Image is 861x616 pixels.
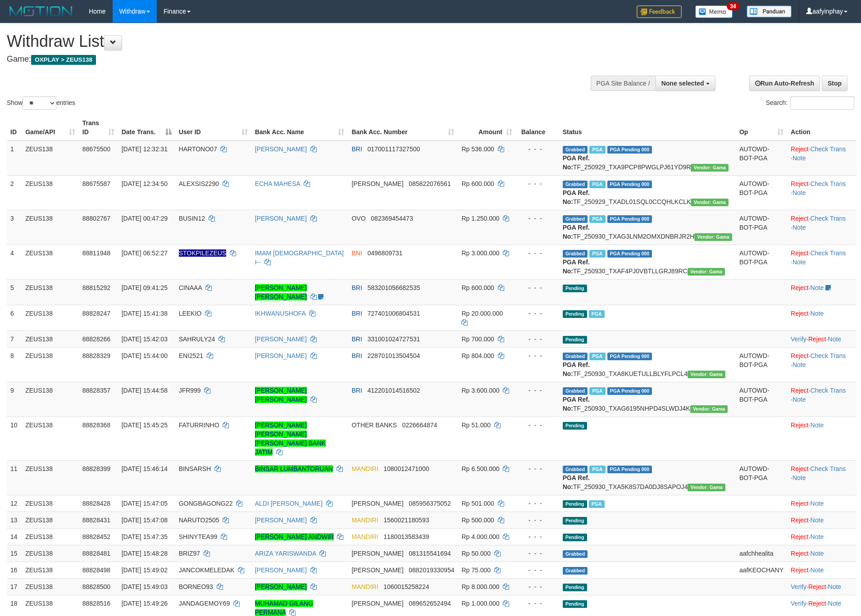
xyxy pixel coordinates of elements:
[563,154,590,171] b: PGA Ref. No:
[607,146,652,154] span: PGA Pending
[7,512,22,528] td: 13
[22,115,79,140] th: Game/API: activate to sort column ascending
[637,5,682,18] img: Feedback.jpg
[589,500,605,508] span: Marked by aafpengsreynich
[563,422,587,430] span: Pending
[691,164,729,172] span: Vendor URL: https://trx31.1velocity.biz
[811,215,846,222] a: Check Trans
[563,396,590,412] b: PGA Ref. No:
[179,465,211,472] span: BINSARSH
[255,516,307,524] a: [PERSON_NAME]
[791,465,809,472] a: Reject
[563,500,587,508] span: Pending
[367,335,420,343] span: Copy 331001024727531 to clipboard
[22,460,79,495] td: ZEUS138
[791,249,809,257] a: Reject
[255,249,344,266] a: IMAM [DEMOGRAPHIC_DATA] I--
[519,516,556,525] div: - - -
[607,181,652,188] span: PGA Pending
[727,2,739,10] span: 34
[122,249,168,257] span: [DATE] 06:52:27
[179,387,201,394] span: JFR999
[351,180,403,187] span: [PERSON_NAME]
[22,210,79,245] td: ZEUS138
[688,371,725,378] span: Vendor URL: https://trx31.1velocity.biz
[31,55,96,65] span: OXPLAY > ZEUS138
[179,550,200,557] span: BRIZ97
[808,600,826,607] a: Reject
[122,465,168,472] span: [DATE] 15:46:14
[409,180,451,187] span: Copy 085822076561 to clipboard
[179,352,203,359] span: ENI2521
[559,460,736,495] td: TF_250930_TXA5K8S7DA0DJ8SAPOJ4
[519,249,556,258] div: - - -
[7,175,22,210] td: 2
[461,284,494,291] span: Rp 600.000
[22,331,79,347] td: ZEUS138
[787,545,856,562] td: ·
[787,460,856,495] td: · ·
[559,210,736,245] td: TF_250930_TXAG3LNM2OMXDNBRJR2H
[255,215,307,222] a: [PERSON_NAME]
[563,181,588,188] span: Grabbed
[519,335,556,344] div: - - -
[791,387,809,394] a: Reject
[7,140,22,176] td: 1
[791,284,809,291] a: Reject
[22,512,79,528] td: ZEUS138
[179,249,227,257] span: Nama rekening ada tanda titik/strip, harap diedit
[519,283,556,292] div: - - -
[7,460,22,495] td: 11
[348,115,458,140] th: Bank Acc. Number: activate to sort column ascending
[122,550,168,557] span: [DATE] 15:48:28
[563,224,590,240] b: PGA Ref. No:
[82,335,110,343] span: 88828266
[787,347,856,382] td: · ·
[736,545,787,562] td: aafchhealita
[351,421,396,429] span: OTHER BANKS
[787,512,856,528] td: ·
[791,516,809,524] a: Reject
[591,76,656,91] div: PGA Site Balance /
[736,210,787,245] td: AUTOWD-BOT-PGA
[22,495,79,512] td: ZEUS138
[461,215,499,222] span: Rp 1.250.000
[563,336,587,344] span: Pending
[22,305,79,331] td: ZEUS138
[791,566,809,574] a: Reject
[811,284,824,291] a: Note
[791,180,809,187] a: Reject
[179,145,217,153] span: HARTONO07
[787,279,856,305] td: ·
[367,145,420,153] span: Copy 017001117327500 to clipboard
[563,258,590,275] b: PGA Ref. No:
[461,465,499,472] span: Rp 6.500.000
[607,353,652,360] span: PGA Pending
[811,145,846,153] a: Check Trans
[122,145,168,153] span: [DATE] 12:32:31
[563,466,588,473] span: Grabbed
[787,417,856,460] td: ·
[351,284,362,291] span: BRI
[7,96,75,110] label: Show entries
[559,347,736,382] td: TF_250930_TXA8KUETULLBLYFLPCL4
[351,465,378,472] span: MANDIRI
[79,115,118,140] th: Trans ID: activate to sort column ascending
[461,516,494,524] span: Rp 500.000
[255,387,307,403] a: [PERSON_NAME] [PERSON_NAME]
[563,534,587,541] span: Pending
[82,387,110,394] span: 88828357
[461,335,494,343] span: Rp 700.000
[736,347,787,382] td: AUTOWD-BOT-PGA
[519,421,556,430] div: - - -
[791,145,809,153] a: Reject
[22,140,79,176] td: ZEUS138
[688,484,725,491] span: Vendor URL: https://trx31.1velocity.biz
[791,215,809,222] a: Reject
[255,583,307,590] a: [PERSON_NAME]
[461,387,499,394] span: Rp 3.600.000
[747,5,792,18] img: panduan.png
[787,140,856,176] td: · ·
[811,249,846,257] a: Check Trans
[656,76,715,91] button: None selected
